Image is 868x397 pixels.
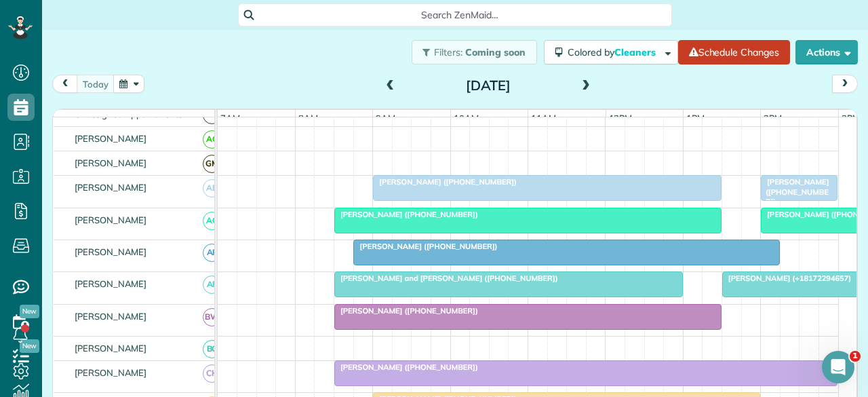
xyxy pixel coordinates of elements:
span: 1pm [684,113,707,124]
span: AC [203,130,221,149]
button: prev [52,75,78,93]
span: [PERSON_NAME] [72,311,150,322]
a: Schedule Changes [678,40,790,64]
span: GM [203,155,221,173]
span: [PERSON_NAME] ([PHONE_NUMBER]) [353,242,498,251]
span: 9am [373,113,398,124]
span: 8am [296,113,321,124]
span: [PERSON_NAME] and [PERSON_NAME] ([PHONE_NUMBER]) [334,273,559,283]
span: 1 [850,351,861,362]
span: 10am [451,113,481,124]
iframe: Intercom live chat [822,351,854,383]
span: AB [203,179,221,197]
span: Cleaners [614,46,658,58]
span: AF [203,244,221,262]
button: Actions [795,40,858,64]
span: [PERSON_NAME] [72,343,150,354]
span: Coming soon [465,46,526,58]
span: CH [203,364,221,383]
span: [PERSON_NAME] ([PHONE_NUMBER]) [334,210,479,219]
span: [PERSON_NAME] [72,182,150,193]
span: [PERSON_NAME] ([PHONE_NUMBER]) [334,362,479,372]
span: Colored by [568,46,660,58]
span: [PERSON_NAME] ([PHONE_NUMBER]) [334,306,479,316]
span: 7am [218,113,243,124]
span: BW [203,308,221,326]
span: 11am [528,113,559,124]
span: AC [203,212,221,230]
h2: [DATE] [403,78,573,93]
span: [PERSON_NAME] [72,278,150,289]
span: [PERSON_NAME] [72,133,150,144]
span: AF [203,276,221,294]
span: 3pm [839,113,863,124]
button: Colored byCleaners [544,40,678,64]
span: [PERSON_NAME] [72,246,150,257]
span: BC [203,340,221,358]
span: [PERSON_NAME] [72,214,150,225]
span: [PERSON_NAME] [72,157,150,168]
span: [PERSON_NAME] (+18172294657) [722,273,852,283]
button: today [77,75,115,93]
span: [PERSON_NAME] ([PHONE_NUMBER]) [760,177,829,206]
span: New [20,305,39,318]
span: 2pm [761,113,785,124]
span: Filters: [434,46,462,58]
span: [PERSON_NAME] ([PHONE_NUMBER]) [372,177,517,187]
button: next [832,75,858,93]
span: 12pm [606,113,635,124]
span: [PERSON_NAME] [72,367,150,378]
